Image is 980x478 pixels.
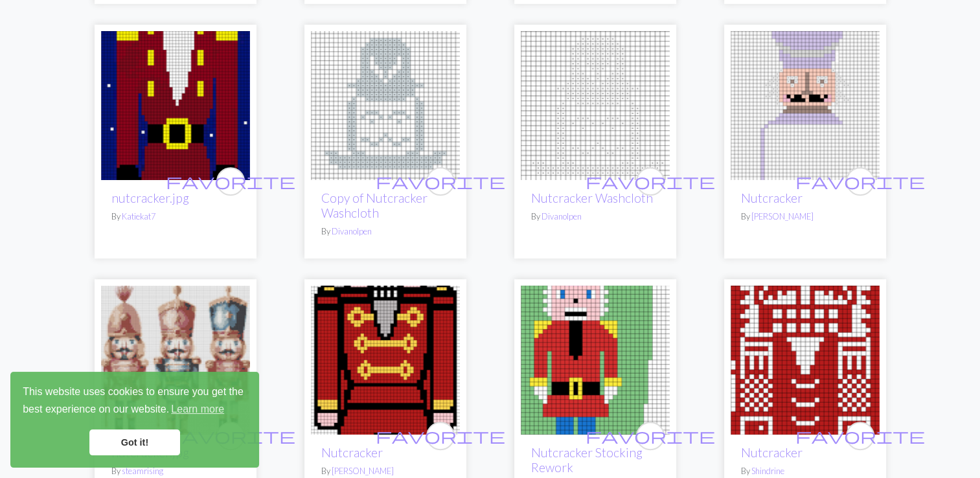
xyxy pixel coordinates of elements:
[531,190,653,205] a: Nutcracker Washcloth
[846,167,874,196] button: favourite
[795,426,925,446] span: favorite
[586,426,715,446] span: favorite
[795,168,925,194] i: favourite
[122,466,163,476] a: steamrising
[332,466,394,476] a: [PERSON_NAME]
[376,426,505,446] span: favorite
[311,98,460,110] a: Nutcracker Washcloth
[311,352,460,365] a: Nutcracker
[846,422,874,450] button: favourite
[541,211,582,222] a: Divanolpen
[586,168,715,194] i: favourite
[111,465,240,477] p: By
[741,445,803,460] a: Nutcracker
[122,211,155,222] a: Katiekat7
[741,465,869,477] p: By
[795,171,925,191] span: favorite
[101,286,250,435] img: nutcracker.jpg
[521,352,670,365] a: Nutcracker Stocking Rework
[169,400,226,419] a: learn more about cookies
[636,167,665,196] button: favourite
[311,286,460,435] img: Nutcracker
[166,168,295,194] i: favourite
[376,171,505,191] span: favorite
[376,168,505,194] i: favourite
[731,98,880,110] a: Nutcracker
[332,226,372,236] a: Divanolpen
[216,167,245,196] button: favourite
[521,31,670,180] img: Nutcracker Washcloth
[531,211,659,223] p: By
[321,445,383,460] a: Nutcracker
[321,225,450,238] p: By
[751,466,784,476] a: Shindrine
[10,372,259,468] div: cookieconsent
[521,98,670,110] a: Nutcracker Washcloth
[101,98,250,110] a: nutcracker.jpg
[741,190,803,205] a: Nutcracker
[101,352,250,365] a: nutcracker.jpg
[586,423,715,449] i: favourite
[521,286,670,435] img: Nutcracker Stocking Rework
[531,445,643,475] a: Nutcracker Stocking Rework
[636,422,665,450] button: favourite
[741,211,869,223] p: By
[166,171,295,191] span: favorite
[376,423,505,449] i: favourite
[731,286,880,435] img: Nutcracker
[101,31,250,180] img: nutcracker.jpg
[751,211,814,222] a: [PERSON_NAME]
[426,422,455,450] button: favourite
[586,171,715,191] span: favorite
[321,190,427,220] a: Copy of Nutcracker Washcloth
[89,429,180,455] a: dismiss cookie message
[731,31,880,180] img: Nutcracker
[111,211,240,223] p: By
[23,384,247,419] span: This website uses cookies to ensure you get the best experience on our website.
[321,465,450,477] p: By
[426,167,455,196] button: favourite
[795,423,925,449] i: favourite
[311,31,460,180] img: Nutcracker Washcloth
[111,190,189,205] a: nutcracker.jpg
[731,352,880,365] a: Nutcracker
